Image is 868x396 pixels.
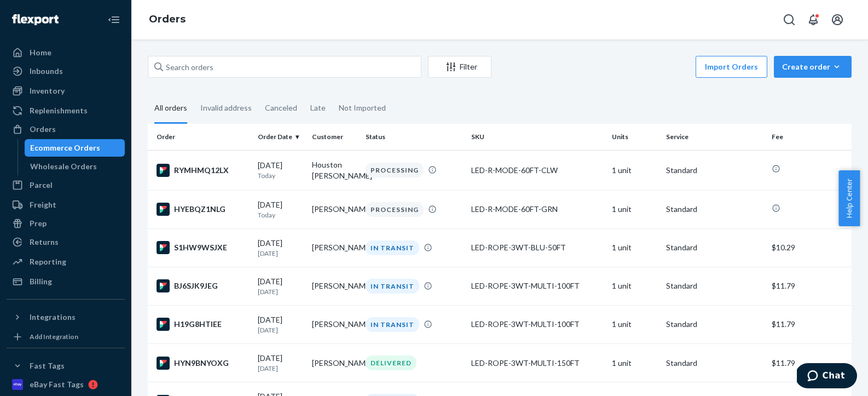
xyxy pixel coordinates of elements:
[157,164,249,177] div: RYMHMQ12LX
[607,344,662,382] td: 1 unit
[253,124,308,150] th: Order Date
[258,325,303,335] p: [DATE]
[265,94,297,122] div: Canceled
[258,238,303,258] div: [DATE]
[666,358,763,369] p: Standard
[308,344,362,382] td: [PERSON_NAME]
[471,358,603,369] div: LED-ROPE-3WT-MULTI-150FT
[774,56,852,78] button: Create order
[7,233,125,251] a: Returns
[25,158,125,175] a: Wholesale Orders
[258,199,303,220] div: [DATE]
[308,267,362,305] td: [PERSON_NAME]
[429,61,491,72] div: Filter
[200,94,252,122] div: Invalid address
[30,218,47,229] div: Prep
[30,256,66,267] div: Reporting
[7,196,125,214] a: Freight
[25,139,125,157] a: Ecommerce Orders
[7,120,125,138] a: Orders
[428,56,491,78] button: Filter
[154,94,187,124] div: All orders
[12,14,59,25] img: Flexport logo
[30,105,88,116] div: Replenishments
[308,190,362,228] td: [PERSON_NAME]
[782,61,843,72] div: Create order
[157,318,249,331] div: H19G8HTIEE
[366,163,424,177] div: PROCESSING
[30,161,97,172] div: Wholesale Orders
[312,132,357,141] div: Customer
[30,66,63,77] div: Inbounds
[471,204,603,215] div: LED-R-MODE-60FT-GRN
[7,253,125,271] a: Reporting
[471,319,603,330] div: LED-ROPE-3WT-MULTI-100FT
[607,305,662,343] td: 1 unit
[797,363,857,391] iframe: Opens a widget where you can chat to one of our agents
[366,279,419,294] div: IN TRANSIT
[802,9,824,31] button: Open notifications
[7,102,125,119] a: Replenishments
[258,276,303,296] div: [DATE]
[148,124,253,150] th: Order
[7,62,125,80] a: Inbounds
[666,165,763,176] p: Standard
[662,124,767,150] th: Service
[30,379,84,390] div: eBay Fast Tags
[258,171,303,180] p: Today
[258,353,303,373] div: [DATE]
[666,242,763,253] p: Standard
[308,228,362,267] td: [PERSON_NAME]
[607,150,662,190] td: 1 unit
[30,199,56,210] div: Freight
[7,176,125,194] a: Parcel
[148,56,421,78] input: Search orders
[361,124,467,150] th: Status
[308,305,362,343] td: [PERSON_NAME]
[157,357,249,370] div: HYN9BNYOXG
[666,280,763,291] p: Standard
[767,124,852,150] th: Fee
[366,355,416,370] div: DELIVERED
[7,330,125,343] a: Add Integration
[7,308,125,326] button: Integrations
[366,240,419,255] div: IN TRANSIT
[30,180,53,191] div: Parcel
[778,9,800,31] button: Open Search Box
[30,312,76,323] div: Integrations
[767,228,852,267] td: $10.29
[607,190,662,228] td: 1 unit
[339,94,386,122] div: Not Imported
[30,85,65,96] div: Inventory
[30,332,78,341] div: Add Integration
[767,305,852,343] td: $11.79
[607,124,662,150] th: Units
[471,280,603,291] div: LED-ROPE-3WT-MULTI-100FT
[7,215,125,232] a: Prep
[767,267,852,305] td: $11.79
[30,124,56,135] div: Orders
[140,4,194,36] ol: breadcrumbs
[157,203,249,216] div: HYEBQZ1NLG
[607,267,662,305] td: 1 unit
[838,170,860,226] button: Help Center
[7,357,125,375] button: Fast Tags
[258,210,303,220] p: Today
[103,9,125,31] button: Close Navigation
[7,273,125,290] a: Billing
[30,142,100,153] div: Ecommerce Orders
[258,249,303,258] p: [DATE]
[7,376,125,393] a: eBay Fast Tags
[366,202,424,217] div: PROCESSING
[666,204,763,215] p: Standard
[308,150,362,190] td: Houston [PERSON_NAME]
[149,13,186,25] a: Orders
[696,56,767,78] button: Import Orders
[607,228,662,267] td: 1 unit
[467,124,607,150] th: SKU
[30,237,59,248] div: Returns
[471,242,603,253] div: LED-ROPE-3WT-BLU-50FT
[157,241,249,254] div: S1HW9WSJXE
